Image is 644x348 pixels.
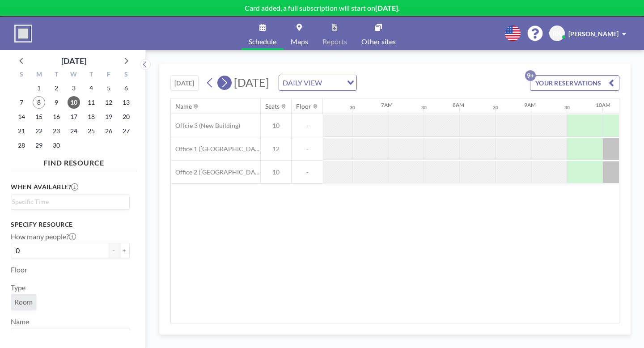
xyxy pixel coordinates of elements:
h4: FIND RESOURCE [11,155,137,167]
div: S [13,69,30,81]
span: Wednesday, September 24, 2025 [68,125,80,137]
span: - [292,145,323,153]
span: Sunday, September 21, 2025 [15,125,28,137]
div: Name [175,102,192,110]
div: 7AM [381,102,393,108]
span: Thursday, September 11, 2025 [85,96,97,109]
label: How many people? [11,232,76,241]
span: - [292,168,323,176]
div: Search for option [279,75,356,90]
div: 8AM [453,102,464,108]
div: W [65,69,83,81]
div: 30 [493,105,498,110]
div: Floor [296,102,311,110]
span: [DATE] [234,76,269,89]
input: Search for option [12,197,124,207]
div: Seats [265,102,280,110]
label: Floor [11,265,27,274]
span: Monday, September 29, 2025 [33,139,45,152]
span: Thursday, September 4, 2025 [85,82,97,94]
span: Offcie 3 (New Building) [171,122,240,130]
span: Saturday, September 27, 2025 [120,125,132,137]
span: Tuesday, September 30, 2025 [50,139,63,152]
span: RK [553,30,561,38]
span: Monday, September 22, 2025 [33,125,45,137]
span: Friday, September 12, 2025 [102,96,115,109]
span: Tuesday, September 9, 2025 [50,96,63,109]
span: Saturday, September 13, 2025 [120,96,132,109]
span: Wednesday, September 10, 2025 [68,96,80,109]
span: Wednesday, September 3, 2025 [68,82,80,94]
span: Monday, September 8, 2025 [33,96,45,109]
span: Room [14,297,33,306]
a: Other sites [354,17,403,50]
div: 10AM [596,102,610,108]
button: [DATE] [170,75,199,91]
h3: Specify resource [11,221,130,229]
span: Saturday, September 6, 2025 [120,82,132,94]
div: T [82,69,100,81]
label: Type [11,283,25,292]
span: Wednesday, September 17, 2025 [68,110,80,123]
span: Monday, September 1, 2025 [33,82,45,94]
a: Schedule [241,17,284,50]
span: Maps [291,38,308,45]
div: [DATE] [61,55,86,67]
div: 30 [350,105,355,110]
p: 9+ [525,70,536,81]
div: Search for option [11,328,129,344]
div: S [117,69,135,81]
span: Friday, September 19, 2025 [102,110,115,123]
span: DAILY VIEW [281,77,324,89]
span: 10 [261,122,291,130]
span: Friday, September 26, 2025 [102,125,115,137]
div: 9AM [524,102,536,108]
span: Schedule [249,38,276,45]
label: Name [11,317,29,326]
button: - [108,243,119,258]
div: 30 [421,105,427,110]
img: organization-logo [14,25,32,42]
b: [DATE] [375,4,398,12]
div: M [30,69,48,81]
a: Maps [284,17,315,50]
span: - [292,122,323,130]
span: Friday, September 5, 2025 [102,82,115,94]
button: + [119,243,130,258]
div: 30 [564,105,570,110]
span: 12 [261,145,291,153]
span: Sunday, September 14, 2025 [15,110,28,123]
span: Tuesday, September 2, 2025 [50,82,63,94]
span: Thursday, September 18, 2025 [85,110,97,123]
span: Reports [322,38,347,45]
span: Saturday, September 20, 2025 [120,110,132,123]
span: Tuesday, September 16, 2025 [50,110,63,123]
span: Thursday, September 25, 2025 [85,125,97,137]
input: Search for option [325,77,342,89]
input: Search for option [12,330,124,342]
a: Reports [315,17,354,50]
button: YOUR RESERVATIONS9+ [530,75,619,91]
div: F [100,69,117,81]
span: Sunday, September 28, 2025 [15,139,28,152]
span: Office 2 ([GEOGRAPHIC_DATA]) [171,168,260,176]
span: 10 [261,168,291,176]
span: Monday, September 15, 2025 [33,110,45,123]
span: Tuesday, September 23, 2025 [50,125,63,137]
span: Other sites [361,38,396,45]
span: [PERSON_NAME] [568,30,619,38]
span: Office 1 ([GEOGRAPHIC_DATA]) [171,145,260,153]
div: Search for option [11,195,129,208]
div: T [48,69,65,81]
span: Sunday, September 7, 2025 [15,96,28,109]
